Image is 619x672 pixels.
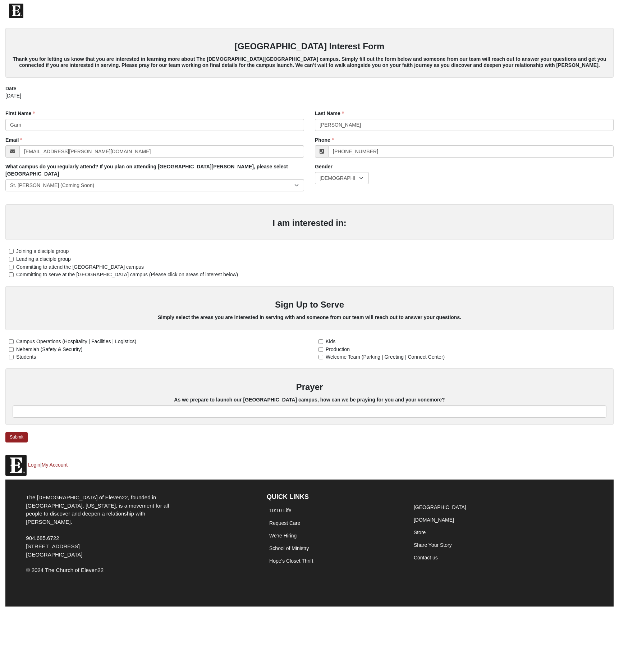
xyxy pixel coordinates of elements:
h3: Sign Up to Serve [13,300,606,310]
h3: Prayer [13,382,606,392]
span: Committing to attend the [GEOGRAPHIC_DATA] campus [16,264,144,270]
img: Eleven22 logo [9,4,23,18]
a: Request Care [269,520,300,526]
span: Nehemiah (Safety & Security) [16,346,82,352]
label: Email [5,136,22,144]
a: Submit [5,432,28,442]
h3: I am interested in: [13,218,606,228]
a: Login [28,462,40,468]
a: Store [414,530,426,535]
a: My Account [42,462,68,468]
span: Production [326,346,350,352]
input: Campus Operations (Hospitality | Facilities | Logistics) [9,339,14,344]
input: Students [9,355,14,359]
div: [DATE] [5,92,614,104]
span: Welcome Team (Parking | Greeting | Connect Center) [326,354,445,360]
span: The [DEMOGRAPHIC_DATA] of Eleven22 [25,7,126,14]
input: Committing to attend the [GEOGRAPHIC_DATA] campus [9,265,14,269]
h5: As we prepare to launch our [GEOGRAPHIC_DATA] campus, how can we be praying for you and your #one... [13,397,606,403]
input: Nehemiah (Safety & Security) [9,347,14,352]
span: Kids [326,339,335,344]
img: Eleven22 logo [5,455,27,476]
span: © 2024 The Church of Eleven22 [26,567,104,573]
a: We're Hiring [269,533,297,539]
input: Committing to serve at the [GEOGRAPHIC_DATA] campus (Please click on areas of interest below) [9,272,14,277]
h3: [GEOGRAPHIC_DATA] Interest Form [13,41,606,52]
input: Leading a disciple group [9,257,14,262]
span: Committing to serve at the [GEOGRAPHIC_DATA] campus (Please click on areas of interest below) [16,272,238,277]
span: Joining a disciple group [16,248,69,254]
a: Hope's Closet Thrift [269,558,313,564]
h5: Simply select the areas you are interested in serving with and someone from our team will reach o... [13,314,606,321]
p: | [5,455,614,476]
a: Share Your Story [414,542,452,548]
span: Students [16,354,36,360]
label: Gender [315,163,333,170]
div: The [DEMOGRAPHIC_DATA] of Eleven22, founded in [GEOGRAPHIC_DATA], [US_STATE], is a movement for a... [20,494,181,559]
h4: QUICK LINKS [267,493,400,501]
h5: Thank you for letting us know that you are interested in learning more about The [DEMOGRAPHIC_DAT... [13,56,606,68]
a: [DOMAIN_NAME] [414,517,454,523]
a: School of Ministry [269,545,309,551]
input: Production [318,347,323,352]
a: [GEOGRAPHIC_DATA] [414,504,466,510]
label: What campus do you regularly attend? If you plan on attending [GEOGRAPHIC_DATA][PERSON_NAME], ple... [5,163,304,177]
span: [GEOGRAPHIC_DATA] [26,551,82,558]
label: Last Name [315,110,344,117]
a: Contact us [414,555,438,560]
label: First Name [5,110,35,117]
span: Leading a disciple group [16,256,71,262]
input: Kids [318,339,323,344]
a: 10:10 Life [269,508,292,513]
input: Joining a disciple group [9,249,14,254]
label: Phone [315,136,334,144]
input: Welcome Team (Parking | Greeting | Connect Center) [318,355,323,359]
span: Campus Operations (Hospitality | Facilities | Logistics) [16,339,136,344]
label: Date [5,85,16,92]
